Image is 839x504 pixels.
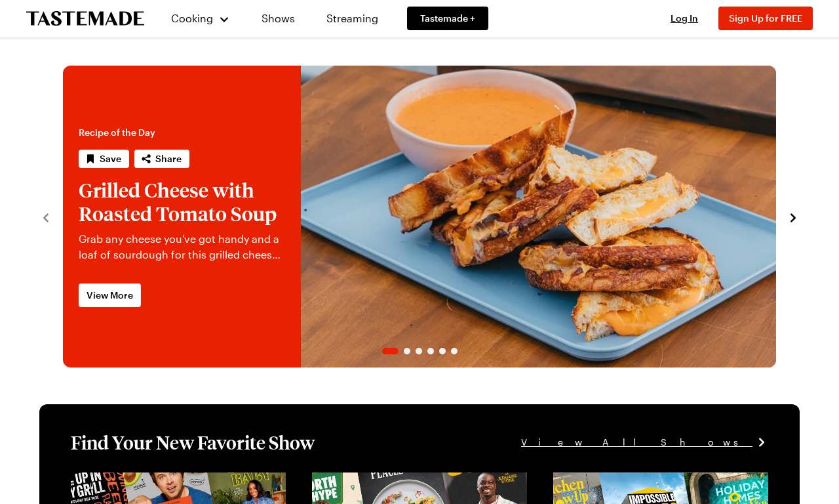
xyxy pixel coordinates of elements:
[553,474,732,486] a: View full content for [object Object]
[71,474,250,486] a: View full content for [object Object]
[312,474,491,486] a: View full content for [object Object]
[134,150,189,168] button: Share
[439,348,446,354] span: Go to slide 5
[427,348,434,354] span: Go to slide 4
[420,12,475,25] span: Tastemade +
[39,209,52,224] button: navigate to previous item
[729,12,802,24] span: Sign Up for FREE
[521,435,768,450] a: View All Shows
[416,348,422,354] span: Go to slide 3
[170,3,230,34] button: Cooking
[79,150,129,168] button: Save recipe
[658,12,711,25] button: Log In
[407,7,488,30] a: Tastemade +
[71,430,315,454] h1: Find Your New Favorite Show
[171,12,213,24] span: Cooking
[787,209,800,224] button: navigate to next item
[718,7,813,30] button: Sign Up for FREE
[155,152,182,165] span: Share
[671,12,698,24] span: Log In
[382,348,399,354] span: Go to slide 1
[63,66,776,367] div: 1 / 6
[404,348,410,354] span: Go to slide 2
[79,283,141,307] a: View More
[26,11,144,26] a: To Tastemade Home Page
[100,152,121,165] span: Save
[521,435,752,450] span: View All Shows
[87,289,133,302] span: View More
[451,348,458,354] span: Go to slide 6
